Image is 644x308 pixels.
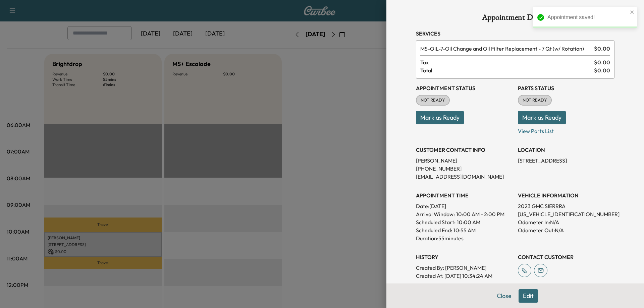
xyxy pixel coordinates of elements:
p: 10:00 AM [457,218,480,226]
button: Mark as Ready [518,111,566,124]
h3: Parts Status [518,84,614,92]
p: Created By : [PERSON_NAME] [416,264,513,272]
span: 10:00 AM - 2:00 PM [456,210,504,218]
span: NOT READY [417,97,449,104]
p: [STREET_ADDRESS] [518,157,614,165]
p: Arrival Window: [416,210,513,218]
p: 10:55 AM [453,226,476,234]
p: Odometer In: N/A [518,218,614,226]
p: Date: [DATE] [416,202,513,210]
div: Appointment saved! [547,13,628,21]
h3: LOCATION [518,146,614,154]
p: [PERSON_NAME] [416,157,513,165]
h3: APPOINTMENT TIME [416,191,513,199]
span: $ 0.00 [594,66,610,74]
p: Scheduled End: [416,226,452,234]
p: Odometer Out: N/A [518,226,614,234]
p: [EMAIL_ADDRESS][DOMAIN_NAME] [416,173,513,181]
p: [US_VEHICLE_IDENTIFICATION_NUMBER] [518,210,614,218]
span: $ 0.00 [594,45,610,53]
span: Tax [420,58,594,66]
button: close [630,9,635,15]
button: Mark as Ready [416,111,464,124]
h3: VEHICLE INFORMATION [518,191,614,199]
h3: Services [416,29,614,38]
span: Total [420,66,594,74]
h3: History [416,253,513,261]
p: Duration: 55 minutes [416,234,513,242]
span: Oil Change and Oil Filter Replacement - 7 Qt (w/ Rotation) [420,45,591,53]
p: Created At : [DATE] 10:34:24 AM [416,272,513,280]
h3: CUSTOMER CONTACT INFO [416,146,513,154]
span: NOT READY [519,97,551,104]
p: Scheduled Start: [416,218,455,226]
button: Edit [519,289,538,303]
h3: CONTACT CUSTOMER [518,253,614,261]
p: [PHONE_NUMBER] [416,165,513,173]
button: Close [492,289,516,303]
p: 2023 GMC SIERRRA [518,202,614,210]
span: $ 0.00 [594,58,610,66]
p: View Parts List [518,124,614,135]
h1: Appointment Details [416,13,614,24]
h3: Appointment Status [416,84,513,92]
